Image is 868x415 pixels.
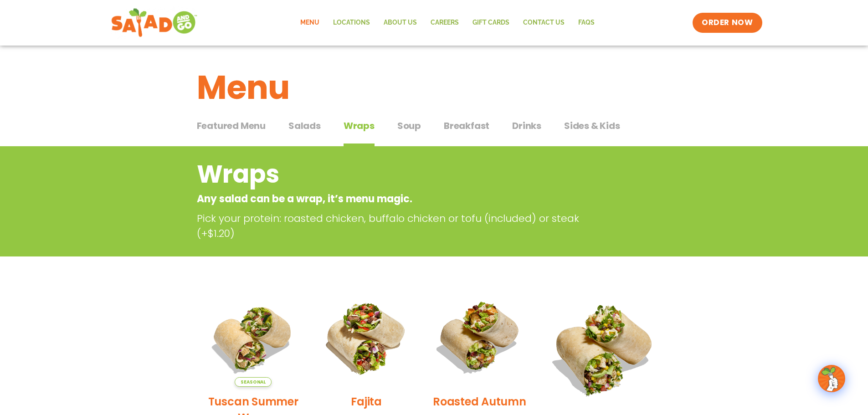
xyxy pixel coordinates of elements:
[397,119,421,133] span: Soup
[317,287,416,387] img: Product photo for Fajita Wrap
[819,366,844,391] img: wpChatIcon
[512,119,541,133] span: Drinks
[204,287,303,387] img: Product photo for Tuscan Summer Wrap
[433,394,526,410] h2: Roasted Autumn
[197,119,266,133] span: Featured Menu
[293,12,601,33] nav: Menu
[571,12,601,33] a: FAQs
[702,17,753,28] span: ORDER NOW
[377,12,424,33] a: About Us
[543,287,665,409] img: Product photo for BBQ Ranch Wrap
[351,394,382,410] h2: Fajita
[693,13,762,33] a: ORDER NOW
[111,6,197,39] img: new-SAG-logo-768×292
[444,119,489,133] span: Breakfast
[424,12,466,33] a: Careers
[326,12,377,33] a: Locations
[344,119,375,133] span: Wraps
[197,116,672,147] div: Tabbed content
[197,191,598,206] p: Any salad can be a wrap, it’s menu magic.
[288,119,321,133] span: Salads
[466,12,516,33] a: GIFT CARDS
[293,12,326,33] a: Menu
[564,119,620,133] span: Sides & Kids
[197,156,598,193] h2: Wraps
[235,377,272,387] span: Seasonal
[516,12,571,33] a: Contact Us
[197,211,602,241] p: Pick your protein: roasted chicken, buffalo chicken or tofu (included) or steak (+$1.20)
[197,63,672,112] h1: Menu
[430,287,529,387] img: Product photo for Roasted Autumn Wrap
